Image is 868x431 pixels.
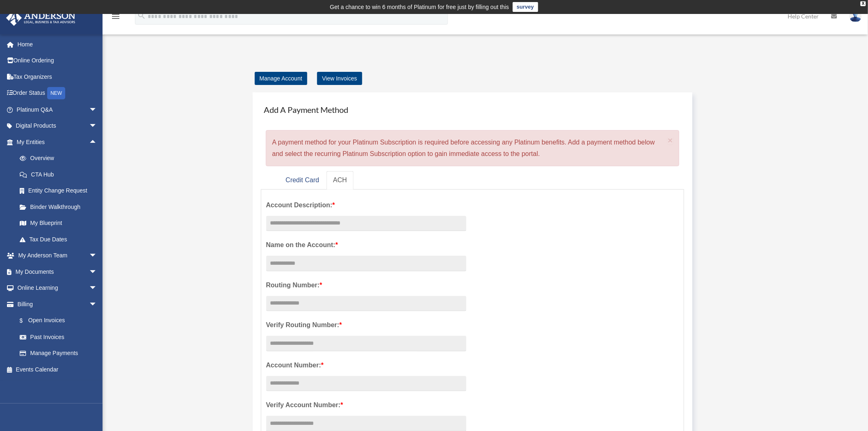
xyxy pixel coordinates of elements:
[4,10,78,26] img: Anderson Advisors Platinum Portal
[6,118,110,134] a: Digital Productsarrow_drop_down
[89,118,105,135] span: arrow_drop_down
[6,85,110,102] a: Order StatusNEW
[89,264,105,280] span: arrow_drop_down
[861,1,866,6] div: close
[24,316,28,326] span: $
[330,2,509,12] div: Get a chance to win 6 months of Platinum for free just by filling out this
[668,136,673,144] button: Close
[279,171,326,190] a: Credit Card
[513,2,538,12] a: survey
[668,135,673,145] span: ×
[850,10,862,22] img: User Pic
[266,199,466,211] label: Account Description:
[317,72,362,85] a: View Invoices
[11,329,110,345] a: Past Invoices
[11,183,110,199] a: Entity Change Request
[266,239,466,251] label: Name on the Account:
[11,345,105,362] a: Manage Payments
[89,101,105,118] span: arrow_drop_down
[111,11,121,21] i: menu
[111,14,121,21] a: menu
[255,72,307,85] a: Manage Account
[11,199,110,215] a: Binder Walkthrough
[137,11,146,20] i: search
[89,280,105,297] span: arrow_drop_down
[266,360,466,371] label: Account Number:
[11,312,110,329] a: $Open Invoices
[11,231,110,248] a: Tax Due Dates
[89,296,105,313] span: arrow_drop_down
[6,69,110,85] a: Tax Organizers
[6,53,110,69] a: Online Ordering
[266,280,466,291] label: Routing Number:
[11,215,110,232] a: My Blueprint
[266,319,466,331] label: Verify Routing Number:
[11,166,110,183] a: CTA Hub
[89,248,105,264] span: arrow_drop_down
[6,264,110,280] a: My Documentsarrow_drop_down
[6,361,110,378] a: Events Calendar
[89,134,105,151] span: arrow_drop_up
[261,101,685,119] h4: Add A Payment Method
[327,171,354,190] a: ACH
[266,399,466,411] label: Verify Account Number:
[11,150,110,167] a: Overview
[6,248,110,264] a: My Anderson Teamarrow_drop_down
[6,296,110,312] a: Billingarrow_drop_down
[266,130,680,166] div: A payment method for your Platinum Subscription is required before accessing any Platinum benefit...
[6,280,110,296] a: Online Learningarrow_drop_down
[6,134,110,150] a: My Entitiesarrow_drop_up
[6,101,110,118] a: Platinum Q&Aarrow_drop_down
[47,87,65,99] div: NEW
[6,36,110,53] a: Home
